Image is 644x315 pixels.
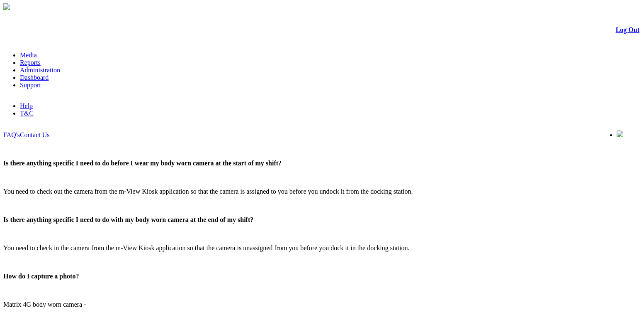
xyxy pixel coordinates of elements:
span: Is there anything specific I need to do before I wear my body worn camera at the start of my shift? [3,160,282,167]
a: Dashboard [20,74,49,81]
a: Administration [20,66,60,74]
span: Welcome, afzaal (Supervisor) [536,131,600,137]
a: Contact Us [20,131,50,138]
img: bell24.png [617,130,623,137]
p: You need to check out the camera from the m-View Kiosk application so that the camera is assigned... [3,188,641,195]
span: How do I capture a photo? [3,273,79,280]
a: Support [20,81,41,89]
a: Log Out [616,26,639,33]
a: Media [20,52,37,59]
p: Matrix 4G body worn camera - [3,301,641,308]
span: Is there anything specific I need to do with my body worn camera at the end of my shift? [3,216,253,223]
a: Reports [20,59,41,66]
p: You need to check in the camera from the m-View Kiosk application so that the camera is unassigne... [3,244,641,252]
a: Help [20,102,33,109]
a: T&C [20,110,34,117]
a: FAQ's [3,131,20,138]
img: arrow-3.png [3,3,10,10]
